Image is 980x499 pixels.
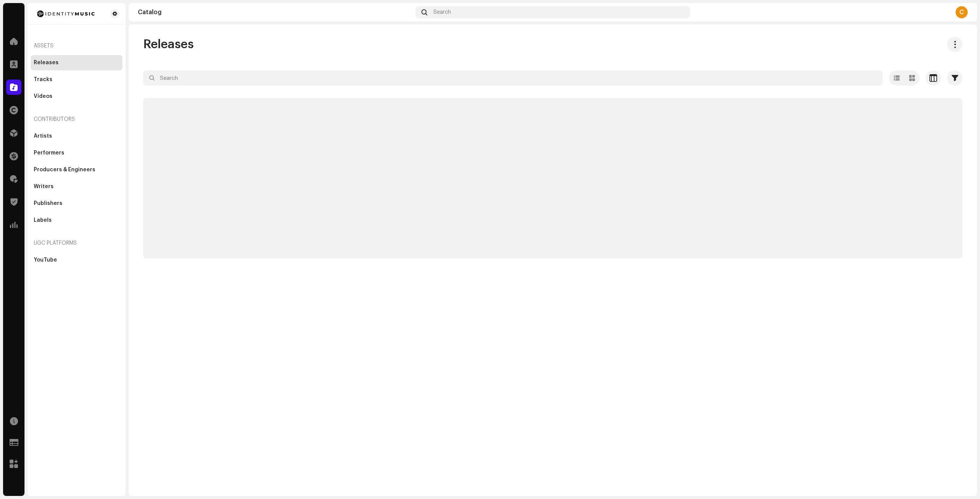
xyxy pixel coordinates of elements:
[31,72,122,87] re-m-nav-item: Tracks
[143,37,194,52] span: Releases
[138,9,412,15] div: Catalog
[955,6,968,18] div: C
[143,70,883,86] input: Search
[31,252,122,268] re-m-nav-item: YouTube
[31,213,122,228] re-m-nav-item: Labels
[34,217,52,223] div: Labels
[31,110,122,128] re-a-nav-header: Contributors
[31,37,122,55] re-a-nav-header: Assets
[34,150,64,156] div: Performers
[31,89,122,104] re-m-nav-item: Videos
[31,128,122,144] re-m-nav-item: Artists
[34,93,52,99] div: Videos
[34,60,59,66] div: Releases
[31,196,122,211] re-m-nav-item: Publishers
[31,234,122,252] re-a-nav-header: UGC Platforms
[31,162,122,177] re-m-nav-item: Producers & Engineers
[433,9,451,15] span: Search
[34,9,98,18] img: 185c913a-8839-411b-a7b9-bf647bcb215e
[34,76,52,83] div: Tracks
[34,184,54,190] div: Writers
[31,55,122,70] re-m-nav-item: Releases
[31,179,122,194] re-m-nav-item: Writers
[34,167,95,173] div: Producers & Engineers
[34,133,52,139] div: Artists
[34,200,62,206] div: Publishers
[34,257,57,263] div: YouTube
[31,145,122,161] re-m-nav-item: Performers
